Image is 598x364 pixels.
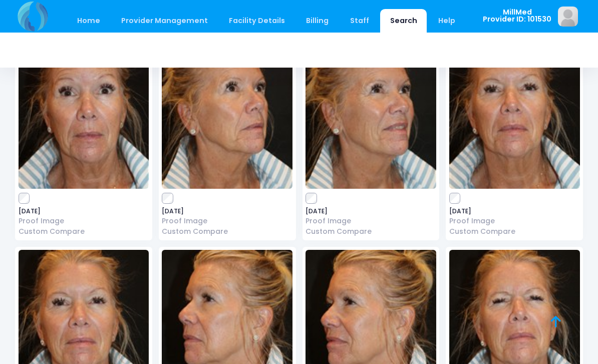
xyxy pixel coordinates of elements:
a: Facility Details [219,9,295,33]
a: Custom Compare [449,226,580,237]
img: image [306,39,436,189]
a: Proof Image [449,216,580,226]
a: Staff [340,9,379,33]
span: [DATE] [449,208,580,214]
span: MillMed Provider ID: 101530 [483,9,551,23]
a: Provider Management [111,9,217,33]
a: Search [380,9,427,33]
img: image [19,39,149,189]
a: Proof Image [19,216,149,226]
a: Billing [296,9,339,33]
img: image [558,7,578,27]
img: image [449,39,580,189]
span: [DATE] [19,208,149,214]
a: Custom Compare [19,226,149,237]
a: Home [67,9,110,33]
span: [DATE] [306,208,436,214]
a: Custom Compare [306,226,436,237]
img: image [162,39,292,189]
a: Help [429,9,465,33]
a: Proof Image [162,216,292,226]
a: Custom Compare [162,226,292,237]
a: Proof Image [306,216,436,226]
span: [DATE] [162,208,292,214]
